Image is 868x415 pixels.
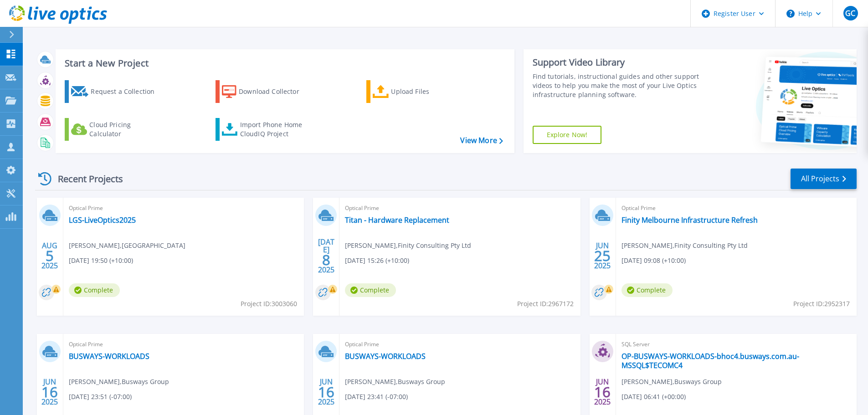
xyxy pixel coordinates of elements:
[65,58,503,68] h3: Start a New Project
[69,215,136,225] a: LGS-LiveOptics2025
[391,82,464,101] div: Upload Files
[318,388,334,396] span: 16
[345,256,409,266] span: [DATE] 15:26 (+10:00)
[621,352,851,370] a: OP-BUSWAYS-WORKLOADS-bhoc4.busways.com.au-MSSQL$TECOMC4
[241,299,297,309] span: Project ID: 3003060
[240,120,311,138] div: Import Phone Home CloudIQ Project
[791,169,857,189] a: All Projects
[517,299,574,309] span: Project ID: 2967172
[793,299,850,309] span: Project ID: 2952317
[35,168,135,190] div: Recent Projects
[41,375,58,409] div: JUN 2025
[65,80,166,103] a: Request a Collection
[65,118,166,141] a: Cloud Pricing Calculator
[69,339,298,349] span: Optical Prime
[621,339,851,349] span: SQL Server
[533,56,703,68] div: Support Video Library
[594,388,611,396] span: 16
[366,80,468,103] a: Upload Files
[345,215,449,225] a: Titan - Hardware Replacement
[345,339,575,349] span: Optical Prime
[46,252,54,260] span: 5
[69,352,149,361] a: BUSWAYS-WORKLOADS
[345,392,408,402] span: [DATE] 23:41 (-07:00)
[318,239,335,272] div: [DATE] 2025
[216,80,317,103] a: Download Collector
[621,392,686,402] span: [DATE] 06:41 (+00:00)
[845,10,855,17] span: GC
[345,241,471,251] span: [PERSON_NAME] , Finity Consulting Pty Ltd
[621,377,722,387] span: [PERSON_NAME] , Busways Group
[41,239,58,272] div: AUG 2025
[345,283,396,297] span: Complete
[89,120,162,138] div: Cloud Pricing Calculator
[345,352,426,361] a: BUSWAYS-WORKLOADS
[322,256,330,264] span: 8
[621,215,758,225] a: Finity Melbourne Infrastructure Refresh
[239,82,312,101] div: Download Collector
[621,203,851,213] span: Optical Prime
[69,241,185,251] span: [PERSON_NAME] , [GEOGRAPHIC_DATA]
[621,241,748,251] span: [PERSON_NAME] , Finity Consulting Pty Ltd
[69,283,120,297] span: Complete
[594,375,611,409] div: JUN 2025
[69,392,132,402] span: [DATE] 23:51 (-07:00)
[533,126,602,144] a: Explore Now!
[621,256,686,266] span: [DATE] 09:08 (+10:00)
[533,72,703,99] div: Find tutorials, instructional guides and other support videos to help you make the most of your L...
[345,377,445,387] span: [PERSON_NAME] , Busways Group
[91,82,164,101] div: Request a Collection
[594,252,611,260] span: 25
[69,203,298,213] span: Optical Prime
[69,377,169,387] span: [PERSON_NAME] , Busways Group
[594,239,611,272] div: JUN 2025
[69,256,133,266] span: [DATE] 19:50 (+10:00)
[345,203,575,213] span: Optical Prime
[460,136,503,145] a: View More
[318,375,335,409] div: JUN 2025
[621,283,673,297] span: Complete
[41,388,58,396] span: 16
